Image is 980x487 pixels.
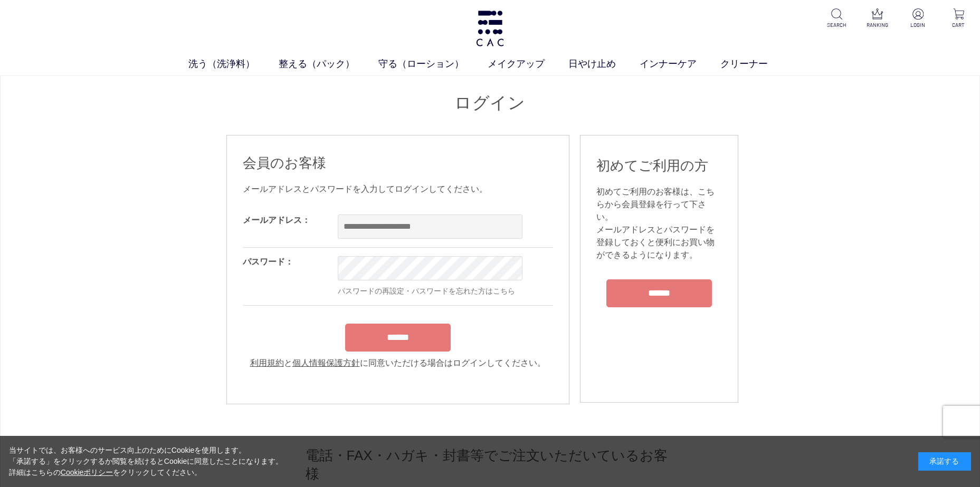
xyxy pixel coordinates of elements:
[720,57,792,71] a: クリーナー
[226,92,754,114] h1: ログイン
[905,21,931,29] p: LOGIN
[243,183,553,196] div: メールアドレスとパスワードを入力してログインしてください。
[946,8,972,29] a: CART
[474,11,506,46] img: logo
[640,57,720,71] a: インナーケア
[905,8,931,29] a: LOGIN
[864,21,890,29] p: RANKING
[61,468,113,476] a: Cookieポリシー
[292,358,360,367] a: 個人情報保護方針
[864,8,890,29] a: RANKING
[568,57,640,71] a: 日やけ止め
[243,155,326,171] span: 会員のお客様
[338,287,515,295] a: パスワードの再設定・パスワードを忘れた方はこちら
[188,57,279,71] a: 洗う（洗浄料）
[488,57,568,71] a: メイクアップ
[243,257,293,266] label: パスワード：
[250,358,284,367] a: 利用規約
[9,445,283,478] div: 当サイトでは、お客様へのサービス向上のためにCookieを使用します。 「承諾する」をクリックするか閲覧を続けるとCookieに同意したことになります。 詳細はこちらの をクリックしてください。
[918,452,971,471] div: 承諾する
[596,158,708,173] span: 初めてご利用の方
[243,216,310,225] label: メールアドレス：
[824,21,850,29] p: SEARCH
[596,186,722,261] div: 初めてご利用のお客様は、こちらから会員登録を行って下さい。 メールアドレスとパスワードを登録しておくと便利にお買い物ができるようになります。
[824,8,850,29] a: SEARCH
[946,21,972,29] p: CART
[279,57,378,71] a: 整える（パック）
[243,357,553,369] div: と に同意いただける場合はログインしてください。
[378,57,488,71] a: 守る（ローション）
